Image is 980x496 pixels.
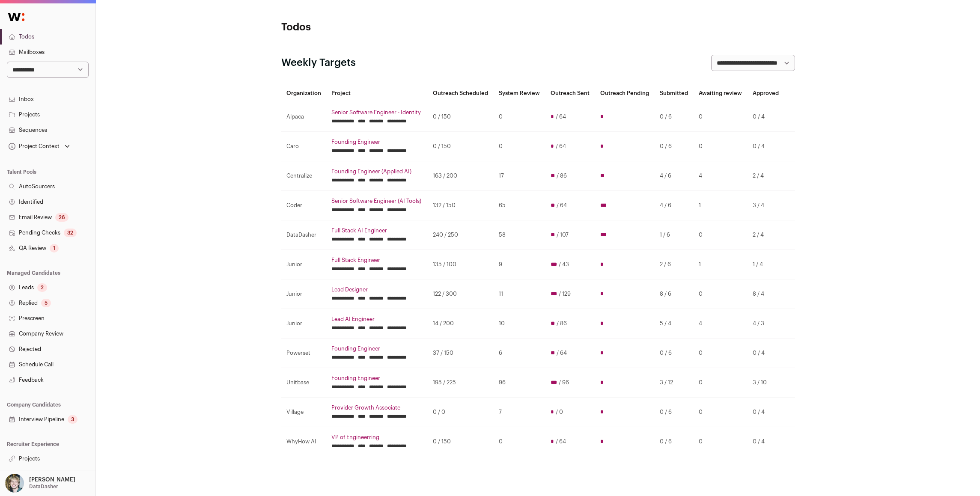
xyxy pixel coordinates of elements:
[559,379,569,386] span: / 96
[326,85,427,102] th: Project
[281,191,327,220] td: Coder
[694,398,748,427] td: 0
[7,140,71,152] button: Open dropdown
[494,309,545,339] td: 10
[494,339,545,368] td: 6
[331,227,422,234] a: Full Stack AI Engineer
[331,198,422,205] a: Senior Software Engineer (AI Tools)
[557,172,567,179] span: / 86
[494,85,545,102] th: System Review
[556,113,566,120] span: / 64
[50,244,59,252] div: 1
[494,161,545,191] td: 17
[694,309,748,339] td: 4
[748,398,784,427] td: 0 / 4
[655,250,694,279] td: 2 / 6
[428,368,494,398] td: 195 / 225
[281,398,327,427] td: Village
[556,438,566,445] span: / 64
[557,350,567,356] span: / 64
[3,9,29,26] img: Wellfound
[748,85,784,102] th: Approved
[557,232,569,238] span: / 107
[428,132,494,161] td: 0 / 150
[494,427,545,457] td: 0
[748,250,784,279] td: 1 / 4
[694,250,748,279] td: 1
[748,368,784,398] td: 3 / 10
[655,191,694,220] td: 4 / 6
[694,339,748,368] td: 0
[428,339,494,368] td: 37 / 150
[694,161,748,191] td: 4
[557,320,567,327] span: / 86
[559,291,571,297] span: / 129
[655,279,694,309] td: 8 / 6
[29,476,75,483] p: [PERSON_NAME]
[331,316,422,323] a: Lead AI Engineer
[494,220,545,250] td: 58
[655,339,694,368] td: 0 / 6
[281,427,327,457] td: WhyHow AI
[748,339,784,368] td: 0 / 4
[428,191,494,220] td: 132 / 150
[556,143,566,150] span: / 64
[595,85,655,102] th: Outreach Pending
[655,309,694,339] td: 5 / 4
[281,56,356,70] h2: Weekly Targets
[494,132,545,161] td: 0
[64,229,77,237] div: 32
[655,161,694,191] td: 4 / 6
[331,257,422,264] a: Full Stack Engineer
[5,474,24,493] img: 6494470-medium_jpg
[281,368,327,398] td: Unitbase
[655,368,694,398] td: 3 / 12
[557,202,567,209] span: / 64
[655,85,694,102] th: Submitted
[655,220,694,250] td: 1 / 6
[694,132,748,161] td: 0
[55,213,69,222] div: 26
[748,132,784,161] td: 0 / 4
[748,309,784,339] td: 4 / 3
[694,102,748,132] td: 0
[331,109,422,116] a: Senior Software Engineer - Identity
[281,279,327,309] td: Junior
[556,409,563,416] span: / 0
[281,21,453,34] h1: Todos
[428,161,494,191] td: 163 / 200
[281,85,327,102] th: Organization
[694,220,748,250] td: 0
[655,398,694,427] td: 0 / 6
[748,161,784,191] td: 2 / 4
[331,345,422,352] a: Founding Engineer
[748,427,784,457] td: 0 / 4
[331,139,422,146] a: Founding Engineer
[428,102,494,132] td: 0 / 150
[655,102,694,132] td: 0 / 6
[331,434,422,441] a: VP of Engineerring
[494,250,545,279] td: 9
[494,279,545,309] td: 11
[331,375,422,382] a: Founding Engineer
[281,250,327,279] td: Junior
[694,85,748,102] th: Awaiting review
[331,404,422,411] a: Provider Growth Associate
[281,132,327,161] td: Caro
[428,427,494,457] td: 0 / 150
[494,398,545,427] td: 7
[281,161,327,191] td: Centralize
[694,427,748,457] td: 0
[428,279,494,309] td: 122 / 300
[281,220,327,250] td: DataDasher
[559,261,569,268] span: / 43
[748,191,784,220] td: 3 / 4
[428,398,494,427] td: 0 / 0
[428,220,494,250] td: 240 / 250
[694,191,748,220] td: 1
[428,250,494,279] td: 135 / 100
[428,85,494,102] th: Outreach Scheduled
[748,220,784,250] td: 2 / 4
[281,102,327,132] td: Alpaca
[68,415,77,424] div: 3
